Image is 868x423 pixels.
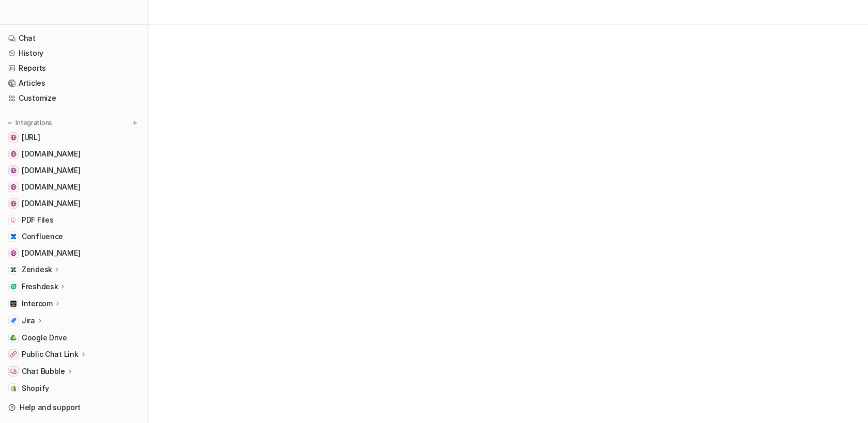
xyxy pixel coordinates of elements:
a: Reports [4,61,144,75]
span: [DOMAIN_NAME] [22,149,80,159]
p: Public Chat Link [22,349,79,359]
span: PDF Files [22,215,53,225]
img: Intercom [10,301,17,307]
img: www.cardekho.com [10,250,17,256]
a: support.coursiv.io[DOMAIN_NAME] [4,147,144,161]
a: support.bikesonline.com.au[DOMAIN_NAME] [4,163,144,178]
span: Confluence [22,231,63,242]
span: [URL] [22,132,40,143]
a: ConfluenceConfluence [4,229,144,244]
img: Confluence [10,233,17,240]
p: Zendesk [22,264,52,275]
img: menu_add.svg [131,119,138,127]
a: Google DriveGoogle Drive [4,331,144,345]
img: Freshdesk [10,284,17,290]
a: PDF FilesPDF Files [4,213,144,227]
a: History [4,46,144,60]
a: Chat [4,31,144,45]
img: Jira [10,318,17,324]
a: www.cardekho.com[DOMAIN_NAME] [4,246,144,260]
img: nri3pl.com [10,184,17,190]
span: [DOMAIN_NAME] [22,182,80,192]
a: Customize [4,91,144,105]
a: www.eesel.ai[URL] [4,130,144,145]
p: Intercom [22,299,53,309]
img: PDF Files [10,217,17,223]
img: careers-nri3pl.com [10,200,17,207]
img: Public Chat Link [10,351,17,357]
img: expand menu [6,119,13,127]
a: nri3pl.com[DOMAIN_NAME] [4,180,144,194]
img: support.bikesonline.com.au [10,167,17,174]
img: Google Drive [10,335,17,341]
a: Help and support [4,400,144,415]
a: Articles [4,76,144,90]
img: support.coursiv.io [10,151,17,157]
p: Jira [22,316,35,326]
span: Google Drive [22,333,67,343]
span: [DOMAIN_NAME] [22,165,80,176]
p: Chat Bubble [22,366,65,377]
a: ShopifyShopify [4,381,144,396]
img: Zendesk [10,267,17,273]
span: [DOMAIN_NAME] [22,248,80,258]
img: Shopify [10,385,17,391]
img: Chat Bubble [10,368,17,374]
p: Freshdesk [22,281,58,292]
button: Integrations [4,118,55,128]
a: careers-nri3pl.com[DOMAIN_NAME] [4,196,144,211]
span: [DOMAIN_NAME] [22,198,80,209]
span: Shopify [22,383,49,394]
img: www.eesel.ai [10,134,17,140]
p: Integrations [16,119,52,127]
